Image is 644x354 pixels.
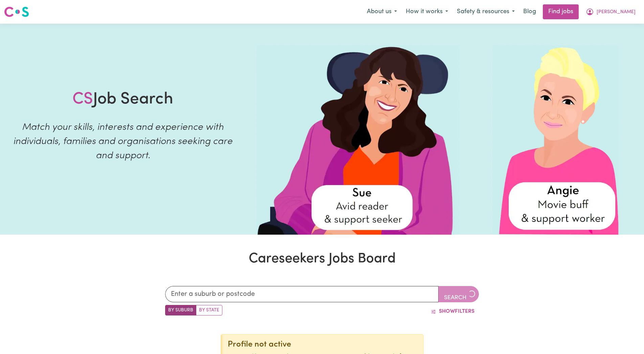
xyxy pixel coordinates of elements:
[597,8,636,16] span: [PERSON_NAME]
[165,305,196,315] label: Search by suburb/post code
[72,91,93,108] span: CS
[165,286,439,302] input: Enter a suburb or postcode
[581,5,640,19] button: My Account
[519,4,540,19] a: Blog
[72,90,173,110] h1: Job Search
[362,5,401,19] button: About us
[439,309,455,314] span: Show
[426,305,479,318] button: ShowFilters
[452,5,519,19] button: Safety & resources
[4,4,29,20] a: Careseekers logo
[196,305,222,315] label: Search by state
[4,6,29,18] img: Careseekers logo
[228,340,418,350] div: Profile not active
[543,4,579,19] a: Find jobs
[401,5,452,19] button: How it works
[8,120,238,163] p: Match your skills, interests and experience with individuals, families and organisations seeking ...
